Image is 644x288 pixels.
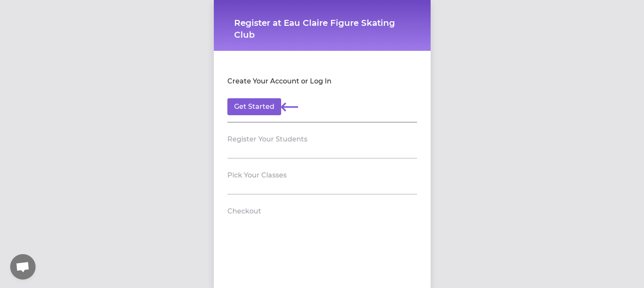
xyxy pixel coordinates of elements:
button: Get Started [227,98,281,115]
h2: Create Your Account or Log In [227,76,332,86]
h1: Register at Eau Claire Figure Skating Club [234,17,410,41]
h2: Checkout [227,206,261,216]
a: Open chat [10,254,36,280]
h2: Register Your Students [227,134,307,144]
h2: Pick Your Classes [227,170,287,180]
